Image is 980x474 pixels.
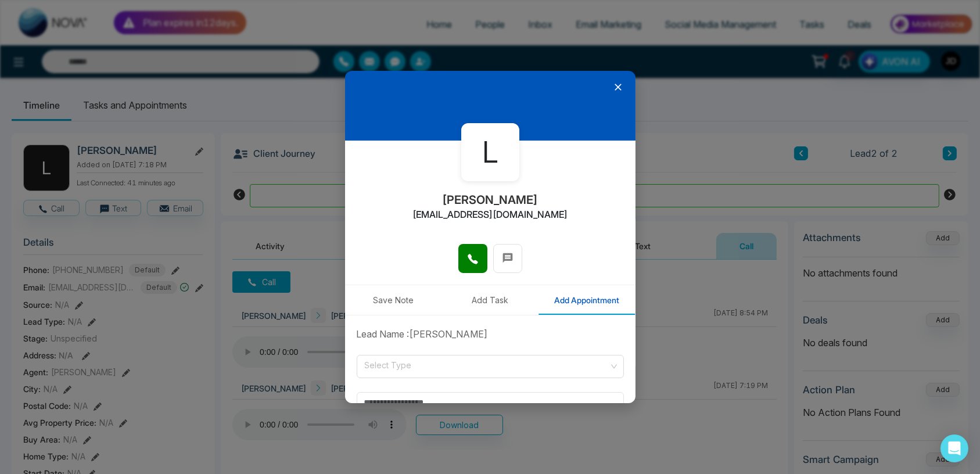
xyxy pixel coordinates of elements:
div: Open Intercom Messenger [940,435,968,462]
span: L [482,131,498,174]
h2: [PERSON_NAME] [442,193,538,207]
h2: [EMAIL_ADDRESS][DOMAIN_NAME] [412,209,568,220]
button: Add Appointment [539,285,636,315]
div: Lead Name : [PERSON_NAME] [350,327,631,341]
button: Add Task [441,285,539,315]
button: Save Note [345,285,442,315]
